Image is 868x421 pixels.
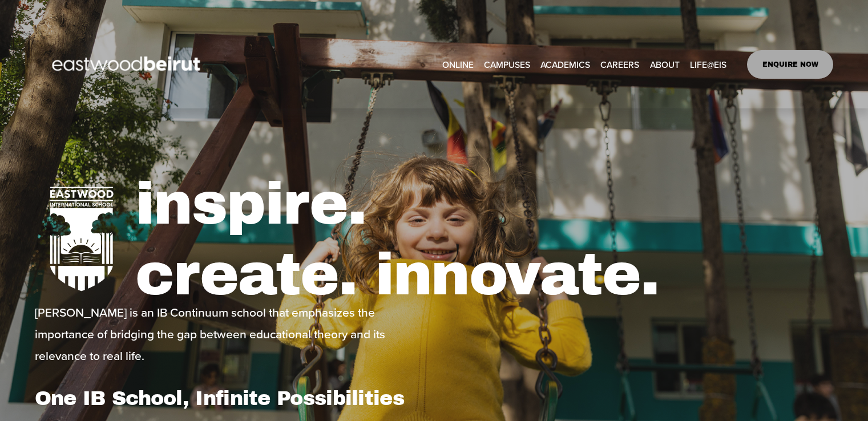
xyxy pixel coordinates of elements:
[35,386,431,410] h1: One IB School, Infinite Possibilities
[540,55,590,73] a: folder dropdown
[35,35,221,94] img: EastwoodIS Global Site
[35,301,431,366] p: [PERSON_NAME] is an IB Continuum school that emphasizes the importance of bridging the gap betwee...
[600,55,639,73] a: CAREERS
[135,169,833,310] h1: inspire. create. innovate.
[747,50,833,79] a: ENQUIRE NOW
[650,56,680,72] span: ABOUT
[690,56,726,72] span: LIFE@EIS
[484,56,530,72] span: CAMPUSES
[540,56,590,72] span: ACADEMICS
[650,55,680,73] a: folder dropdown
[690,55,726,73] a: folder dropdown
[484,55,530,73] a: folder dropdown
[442,55,474,73] a: ONLINE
